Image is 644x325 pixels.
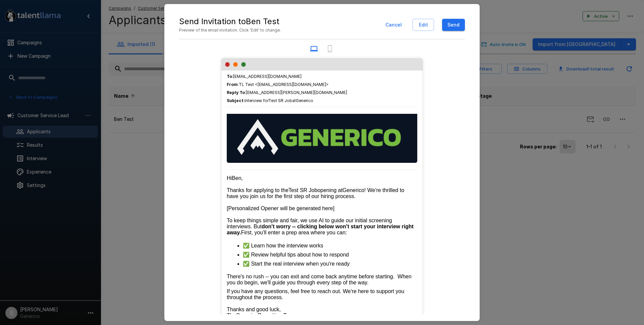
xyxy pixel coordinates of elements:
span: : TL Test <[EMAIL_ADDRESS][DOMAIN_NAME]> [227,81,329,88]
span: ✅ Start the real interview when you're ready [243,261,350,267]
button: Edit [413,19,434,31]
span: Thanks for applying to the [227,187,288,193]
h5: Send Invitation to Ben Test [179,16,281,27]
span: Interview for [245,98,268,103]
span: Generico [236,313,258,318]
span: First, you'll enter a prep area where you can: [241,230,347,235]
span: To keep things simple and fair, we use AI to guide our initial screening interviews. But [227,218,393,229]
b: Reply To [227,90,245,95]
span: [Personalized Opener will be generated here] [227,205,334,211]
span: If you have any questions, feel free to reach out. We're here to support you throughout the process. [227,288,406,300]
span: ✅ Learn how the interview works [243,243,323,248]
span: Recruiting Team [258,313,297,318]
span: There's no rush -- you can exit and come back anytime before starting. When you do begin, we'll g... [227,274,413,285]
span: : [227,97,313,104]
button: Cancel [383,19,405,31]
b: From [227,82,238,87]
span: Generico [296,98,313,103]
span: Test SR Job [288,187,317,193]
img: Talent Llama [227,114,417,161]
span: Ben [232,175,241,181]
button: Send [442,19,465,31]
span: Hi [227,175,232,181]
b: To [227,74,232,79]
span: Thanks and good luck, [227,307,281,312]
strong: don't worry -- clicking below won't start your interview right away. [227,224,415,235]
span: opening at [317,187,342,193]
b: Subject [227,98,244,103]
span: ✅ Review helpful tips about how to respond [243,252,349,258]
span: Generico [342,187,364,193]
span: Preview of the email invitation. Click 'Edit' to change. [179,27,281,34]
span: , [241,175,243,181]
span: : [EMAIL_ADDRESS][DOMAIN_NAME] [227,73,417,80]
span: The [227,313,236,318]
span: Test SR Job [268,98,292,103]
span: : [EMAIL_ADDRESS][PERSON_NAME][DOMAIN_NAME] [227,89,417,96]
span: ! We're thrilled to have you join us for the first step of our hiring process. [227,187,406,199]
span: at [292,98,296,103]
